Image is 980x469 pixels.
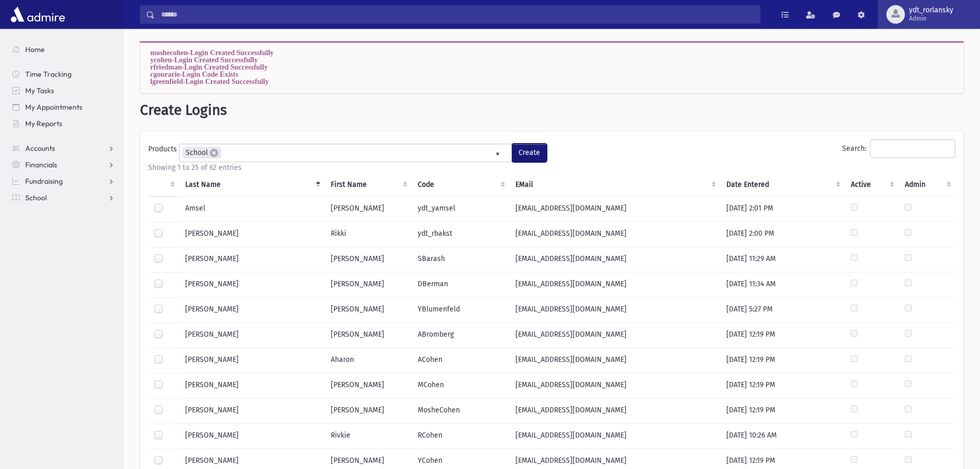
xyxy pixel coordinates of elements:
[412,173,509,197] th: Code : activate to sort column ascending
[325,173,412,197] th: First Name : activate to sort column ascending
[509,247,720,272] td: [EMAIL_ADDRESS][DOMAIN_NAME]
[25,86,54,95] span: My Tasks
[179,424,325,449] td: [PERSON_NAME]
[25,102,82,112] span: My Appointments
[25,119,62,128] span: My Reports
[412,398,509,424] td: MosheCohen
[148,173,179,197] th: : activate to sort column ascending
[25,177,63,186] span: Fundraising
[4,189,123,206] a: School
[720,323,845,348] td: [DATE] 12:19 PM
[325,323,412,348] td: [PERSON_NAME]
[4,82,123,99] a: My Tasks
[25,144,55,153] span: Accounts
[509,323,720,348] td: [EMAIL_ADDRESS][DOMAIN_NAME]
[25,45,45,54] span: Home
[412,196,509,222] td: ydt_yamsel
[210,149,218,157] span: ×
[4,66,123,82] a: Time Tracking
[412,298,509,323] td: YBlumenfeld
[4,157,123,173] a: Financials
[183,147,221,159] li: School
[842,140,955,158] label: Search:
[8,4,67,25] img: AdmirePro
[720,272,845,298] td: [DATE] 11:34 AM
[325,398,412,424] td: [PERSON_NAME]
[720,373,845,398] td: [DATE] 12:19 PM
[720,398,845,424] td: [DATE] 12:19 PM
[150,49,274,85] span: moshecohen-Login Created Successfully ycohen-Login Created Successfully rfriedman-Login Created S...
[325,424,412,449] td: Rivkie
[495,148,500,160] span: Remove all items
[325,298,412,323] td: [PERSON_NAME]
[720,196,845,222] td: [DATE] 2:01 PM
[25,160,57,169] span: Financials
[325,222,412,247] td: Rikki
[509,398,720,424] td: [EMAIL_ADDRESS][DOMAIN_NAME]
[412,348,509,373] td: ACohen
[4,173,123,189] a: Fundraising
[720,424,845,449] td: [DATE] 10:26 AM
[509,196,720,222] td: [EMAIL_ADDRESS][DOMAIN_NAME]
[179,298,325,323] td: [PERSON_NAME]
[25,193,47,202] span: School
[140,101,964,119] h1: Create Logins
[179,173,325,197] th: Last Name : activate to sort column descending
[870,140,955,158] input: Search:
[179,373,325,398] td: [PERSON_NAME]
[4,99,123,115] a: My Appointments
[148,144,179,158] label: Products
[909,6,953,14] span: ydt_rorlansky
[720,348,845,373] td: [DATE] 12:19 PM
[509,222,720,247] td: [EMAIL_ADDRESS][DOMAIN_NAME]
[179,196,325,222] td: Amsel
[325,373,412,398] td: [PERSON_NAME]
[412,424,509,449] td: RCohen
[25,70,72,79] span: Time Tracking
[509,348,720,373] td: [EMAIL_ADDRESS][DOMAIN_NAME]
[412,323,509,348] td: ABromberg
[845,173,899,197] th: Active : activate to sort column ascending
[179,398,325,424] td: [PERSON_NAME]
[179,222,325,247] td: [PERSON_NAME]
[509,272,720,298] td: [EMAIL_ADDRESS][DOMAIN_NAME]
[325,247,412,272] td: [PERSON_NAME]
[509,424,720,449] td: [EMAIL_ADDRESS][DOMAIN_NAME]
[148,162,955,173] div: Showing 1 to 25 of 62 entries
[179,247,325,272] td: [PERSON_NAME]
[179,272,325,298] td: [PERSON_NAME]
[509,298,720,323] td: [EMAIL_ADDRESS][DOMAIN_NAME]
[325,272,412,298] td: [PERSON_NAME]
[4,140,123,157] a: Accounts
[412,247,509,272] td: SBarash
[4,41,123,58] a: Home
[325,196,412,222] td: [PERSON_NAME]
[412,222,509,247] td: ydt_rbakst
[412,373,509,398] td: MCohen
[179,348,325,373] td: [PERSON_NAME]
[512,144,547,162] button: Create
[4,115,123,132] a: My Reports
[720,222,845,247] td: [DATE] 2:00 PM
[899,173,955,197] th: Admin : activate to sort column ascending
[720,298,845,323] td: [DATE] 5:27 PM
[509,173,720,197] th: EMail : activate to sort column ascending
[325,348,412,373] td: Aharon
[179,323,325,348] td: [PERSON_NAME]
[412,272,509,298] td: DBerman
[720,247,845,272] td: [DATE] 11:29 AM
[909,14,953,23] span: Admin
[509,373,720,398] td: [EMAIL_ADDRESS][DOMAIN_NAME]
[720,173,845,197] th: Date Entered : activate to sort column ascending
[155,5,760,24] input: Search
